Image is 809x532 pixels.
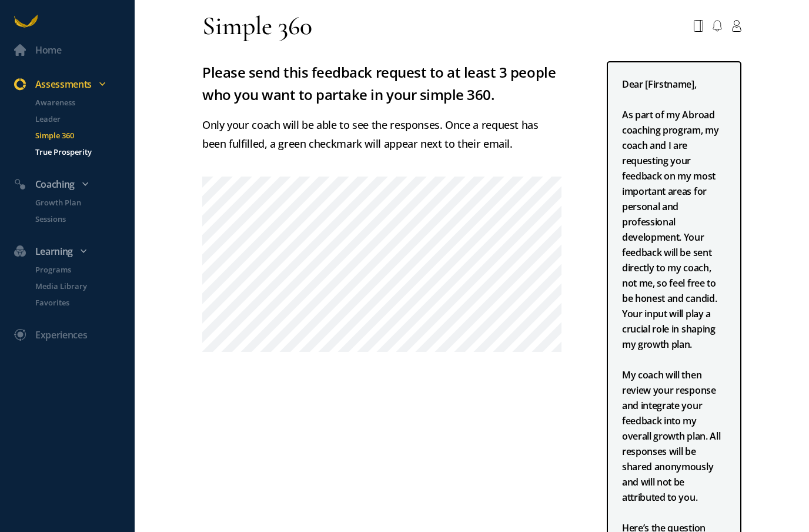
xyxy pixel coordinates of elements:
[21,280,135,292] a: Media Library
[21,213,135,225] a: Sessions
[35,327,87,343] div: Experiences
[35,197,132,208] p: Growth Plan
[7,77,139,92] div: Assessments
[21,297,135,308] a: Favorites
[7,244,139,259] div: Learning
[21,113,135,125] a: Leader
[202,61,562,106] h3: Please send this feedback request to at least 3 people who you want to partake in your simple 360.
[21,97,135,108] a: Awareness
[35,264,132,275] p: Programs
[21,146,135,158] a: True Prosperity
[35,42,62,58] div: Home
[21,129,135,141] a: Simple 360
[202,115,562,153] p: Only your coach will be able to see the responses. Once a request has been fulfilled, a green che...
[35,146,132,158] p: True Prosperity
[35,129,132,141] p: Simple 360
[35,97,132,108] p: Awareness
[202,9,312,42] div: Simple 360
[35,113,132,125] p: Leader
[21,264,135,275] a: Programs
[35,297,132,308] p: Favorites
[35,213,132,225] p: Sessions
[35,280,132,292] p: Media Library
[7,177,139,192] div: Coaching
[21,197,135,208] a: Growth Plan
